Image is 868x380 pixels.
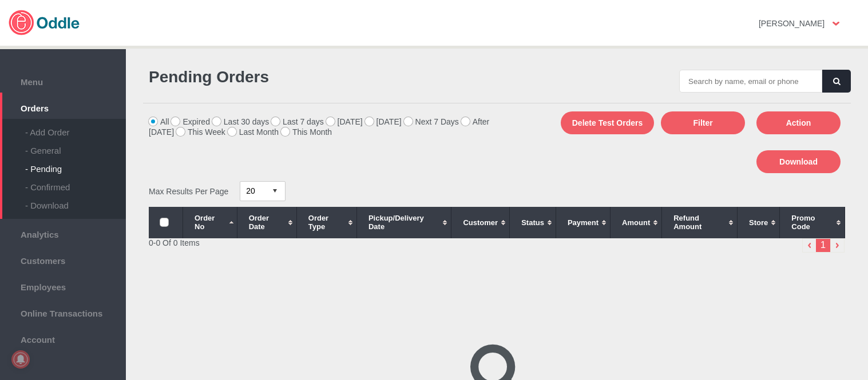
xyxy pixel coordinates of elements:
[296,207,356,238] th: Order Type
[6,74,120,87] span: Menu
[738,207,780,238] th: Store
[6,101,120,113] span: Orders
[830,238,845,253] img: right-arrow.png
[6,253,120,266] span: Customers
[183,207,237,238] th: Order No
[756,150,841,173] button: Download
[171,117,209,126] label: Expired
[326,117,363,126] label: [DATE]
[451,207,510,238] th: Customer
[212,117,269,126] label: Last 30 days
[756,111,841,134] button: Action
[149,68,492,86] h1: Pending Orders
[759,19,825,28] strong: [PERSON_NAME]
[25,192,126,210] div: - Download
[228,127,279,137] label: Last Month
[25,119,126,137] div: - Add Order
[149,186,228,195] span: Max Results Per Page
[25,137,126,155] div: - General
[611,207,662,238] th: Amount
[149,238,200,247] span: 0-0 Of 0 Items
[561,111,654,134] button: Delete Test Orders
[149,117,169,126] label: All
[802,238,817,253] img: left-arrow-small.png
[556,207,610,238] th: Payment
[6,306,120,318] span: Online Transactions
[780,207,845,238] th: Promo Code
[237,207,296,238] th: Order Date
[6,279,120,292] span: Employees
[365,117,402,126] label: [DATE]
[176,127,225,137] label: This Week
[25,155,126,174] div: - Pending
[404,117,459,126] label: Next 7 Days
[281,127,332,137] label: This Month
[679,70,822,93] input: Search by name, email or phone
[661,111,745,134] button: Filter
[271,117,324,126] label: Last 7 days
[6,332,120,345] span: Account
[25,174,126,192] div: - Confirmed
[6,227,120,239] span: Analytics
[356,207,451,238] th: Pickup/Delivery Date
[662,207,738,238] th: Refund Amount
[510,207,556,238] th: Status
[833,22,839,26] img: user-option-arrow.png
[816,238,830,253] li: 1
